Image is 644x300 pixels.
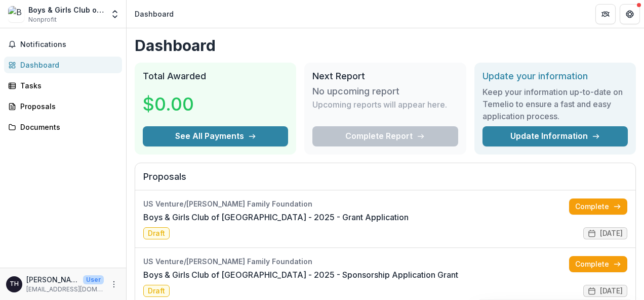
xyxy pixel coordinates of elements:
[20,40,118,49] span: Notifications
[312,86,399,97] h3: No upcoming report
[143,71,288,82] h2: Total Awarded
[4,77,122,94] a: Tasks
[4,57,122,73] a: Dashboard
[20,80,114,91] div: Tasks
[135,9,174,19] div: Dashboard
[143,171,627,190] h2: Proposals
[312,98,447,111] p: Upcoming reports will appear here.
[26,285,104,294] p: [EMAIL_ADDRESS][DOMAIN_NAME]
[28,5,104,15] div: Boys & Girls Club of [GEOGRAPHIC_DATA]
[143,90,219,118] h3: $0.00
[108,4,122,24] button: Open entity switcher
[482,86,628,122] h3: Keep your information up-to-date on Temelio to ensure a fast and easy application process.
[135,36,636,55] h1: Dashboard
[4,36,122,53] button: Notifications
[10,281,19,287] div: Terri Holzman
[143,211,409,223] a: Boys & Girls Club of [GEOGRAPHIC_DATA] - 2025 - Grant Application
[20,101,114,112] div: Proposals
[83,275,104,284] p: User
[143,269,458,281] a: Boys & Girls Club of [GEOGRAPHIC_DATA] - 2025 - Sponsorship Application Grant
[8,6,24,22] img: Boys & Girls Club of Green Bay
[20,60,114,70] div: Dashboard
[143,126,288,146] button: See All Payments
[482,126,628,146] a: Update Information
[569,256,627,272] a: Complete
[20,122,114,132] div: Documents
[131,7,178,21] nav: breadcrumb
[28,15,57,24] span: Nonprofit
[569,198,627,215] a: Complete
[26,274,79,285] p: [PERSON_NAME]
[4,98,122,115] a: Proposals
[595,4,616,24] button: Partners
[4,119,122,135] a: Documents
[108,278,120,290] button: More
[620,4,640,24] button: Get Help
[482,71,628,82] h2: Update your information
[312,71,458,82] h2: Next Report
